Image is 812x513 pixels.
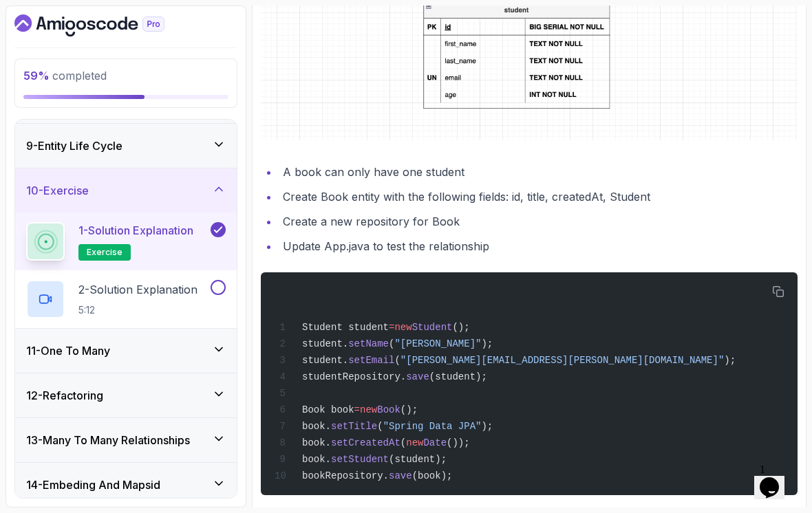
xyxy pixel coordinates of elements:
span: (); [452,322,469,333]
span: 59 % [23,69,50,83]
span: new [394,322,412,333]
span: ()); [447,437,470,448]
button: 9-Entity Life Cycle [15,124,237,168]
h3: 10 - Exercise [26,182,89,199]
span: setTitle [331,421,377,432]
span: student. [302,338,348,349]
iframe: chat widget [754,458,798,499]
span: book. [302,454,331,465]
span: Date [423,437,447,448]
span: = [389,322,394,333]
span: setEmail [348,355,394,366]
span: completed [23,69,107,83]
h3: 13 - Many To Many Relationships [26,432,190,448]
span: Book book [302,404,354,415]
span: setName [348,338,389,349]
span: book. [302,421,331,432]
p: 5:12 [78,303,197,317]
span: exercise [87,247,122,258]
a: Dashboard [14,14,196,36]
h3: 9 - Entity Life Cycle [26,138,122,154]
span: = [354,404,360,415]
span: "Spring Data JPA" [383,421,482,432]
span: (student); [389,454,447,465]
span: setCreatedAt [331,437,400,448]
span: Book [377,404,400,415]
h3: 12 - Refactoring [26,387,103,404]
span: ( [377,421,383,432]
span: ( [400,437,406,448]
span: Student student [302,322,389,333]
span: ); [724,355,736,366]
span: save [406,371,429,382]
span: ( [394,355,400,366]
span: new [406,437,423,448]
button: 13-Many To Many Relationships [15,418,237,462]
span: (student); [429,371,487,382]
span: save [389,470,412,481]
p: 2 - Solution Explanation [78,281,197,298]
button: 11-One To Many [15,329,237,373]
span: ); [481,338,493,349]
span: ( [389,338,394,349]
h3: 11 - One To Many [26,342,110,359]
span: book. [302,437,331,448]
span: "[PERSON_NAME]" [394,338,481,349]
p: 1 - Solution Explanation [78,222,193,239]
button: 14-Embeding And Mapsid [15,463,237,507]
li: Create Book entity with the following fields: id, title, createdAt, Student [279,187,798,206]
span: new [360,404,377,415]
h3: 14 - Embeding And Mapsid [26,477,160,493]
span: (); [400,404,418,415]
li: Update App.java to test the relationship [279,237,798,256]
button: 1-Solution Explanationexercise [26,222,226,261]
button: 2-Solution Explanation5:12 [26,280,226,318]
span: studentRepository. [302,371,406,382]
li: Create a new repository for Book [279,212,798,231]
span: Student [412,322,453,333]
span: "[PERSON_NAME][EMAIL_ADDRESS][PERSON_NAME][DOMAIN_NAME]" [400,355,724,366]
span: (book); [412,470,453,481]
span: setStudent [331,454,389,465]
span: ); [481,421,493,432]
li: A book can only have one student [279,162,798,182]
span: student. [302,355,348,366]
button: 12-Refactoring [15,373,237,417]
span: bookRepository. [302,470,389,481]
button: 10-Exercise [15,168,237,212]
